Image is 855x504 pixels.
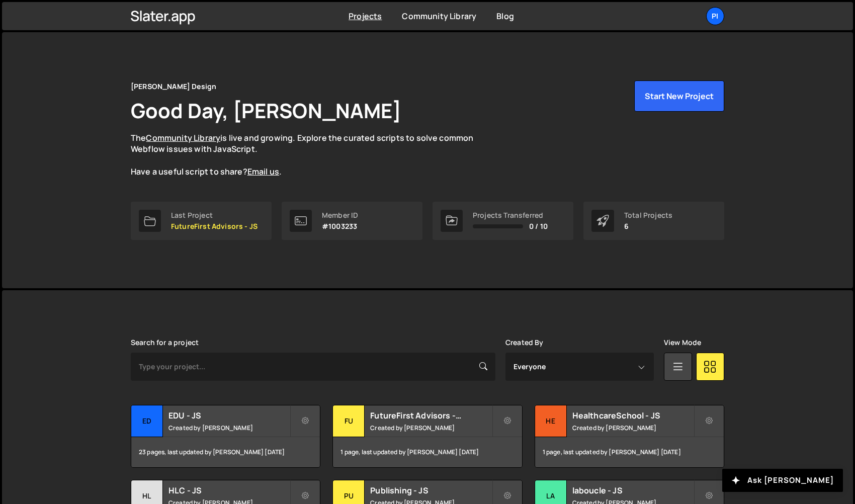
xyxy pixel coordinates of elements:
[572,410,694,421] h2: HealthcareSchool - JS
[333,405,365,437] div: Fu
[535,405,724,468] a: He HealthcareSchool - JS Created by [PERSON_NAME] 1 page, last updated by [PERSON_NAME] [DATE]
[722,469,843,492] button: Ask [PERSON_NAME]
[402,11,476,22] a: Community Library
[168,424,290,432] small: Created by [PERSON_NAME]
[322,222,358,230] p: #1003233
[171,222,258,230] p: FutureFirst Advisors - JS
[370,410,491,421] h2: FutureFirst Advisors - JS
[131,405,320,468] a: ED EDU - JS Created by [PERSON_NAME] 23 pages, last updated by [PERSON_NAME] [DATE]
[168,485,290,496] h2: HLC - JS
[370,485,491,496] h2: Publishing - JS
[624,222,672,230] p: 6
[664,339,701,347] label: View Mode
[535,405,567,437] div: He
[247,166,279,177] a: Email us
[349,11,382,22] a: Projects
[706,7,724,25] a: Pi
[131,405,163,437] div: ED
[496,11,514,22] a: Blog
[572,424,694,432] small: Created by [PERSON_NAME]
[634,80,724,112] button: Start New Project
[370,424,491,432] small: Created by [PERSON_NAME]
[529,222,548,230] span: 0 / 10
[131,80,216,93] div: [PERSON_NAME] Design
[168,410,290,421] h2: EDU - JS
[332,405,522,468] a: Fu FutureFirst Advisors - JS Created by [PERSON_NAME] 1 page, last updated by [PERSON_NAME] [DATE]
[333,437,522,467] div: 1 page, last updated by [PERSON_NAME] [DATE]
[131,202,272,240] a: Last Project FutureFirst Advisors - JS
[131,437,320,467] div: 23 pages, last updated by [PERSON_NAME] [DATE]
[473,211,548,219] div: Projects Transferred
[505,339,544,347] label: Created By
[171,211,258,219] div: Last Project
[624,211,672,219] div: Total Projects
[535,437,724,467] div: 1 page, last updated by [PERSON_NAME] [DATE]
[146,132,220,143] a: Community Library
[572,485,694,496] h2: laboucle - JS
[322,211,358,219] div: Member ID
[131,339,199,347] label: Search for a project
[131,353,495,381] input: Type your project...
[131,97,401,124] h1: Good Day, [PERSON_NAME]
[131,132,493,178] p: The is live and growing. Explore the curated scripts to solve common Webflow issues with JavaScri...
